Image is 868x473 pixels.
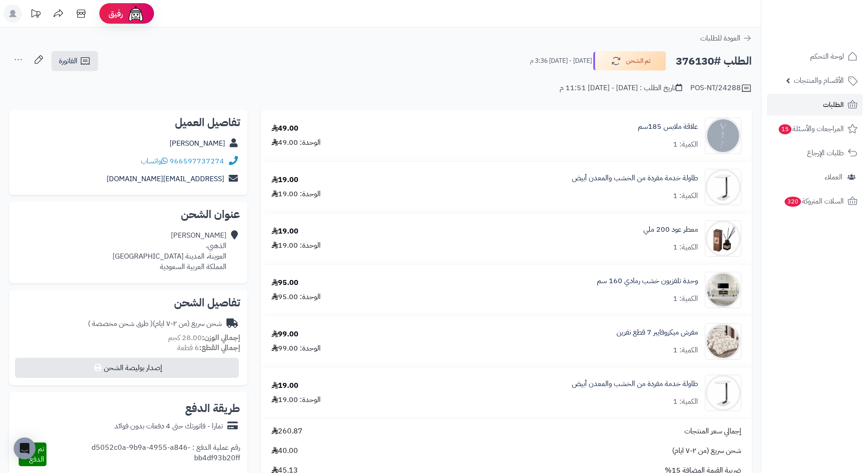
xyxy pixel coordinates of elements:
[823,98,844,111] span: الطلبات
[114,421,223,432] div: تمارا - فاتورتك حتى 4 دفعات بدون فوائد
[59,56,77,66] span: الفاتورة
[272,329,298,340] div: 99.00
[673,139,698,150] div: الكمية: 1
[24,5,47,25] a: تحديثات المنصة
[272,343,321,354] div: الوحدة: 99.00
[684,426,741,437] span: إجمالي سعر المنتجات
[199,342,240,353] strong: إجمالي القطع:
[767,94,863,116] a: الطلبات
[572,379,698,389] a: طاولة خدمة مفردة من الخشب والمعدن أبيض
[14,437,36,459] div: Open Intercom Messenger
[16,297,240,308] h2: تفاصيل الشحن
[597,276,698,286] a: وحدة تلفزيون خشب رمادي 160 سم
[690,83,752,94] div: POS-NT/24288
[46,442,241,466] div: رقم عملية الدفع : d5052c0a-9b9a-4955-a846-bb4df93b20ff
[673,242,698,253] div: الكمية: 1
[779,124,791,134] span: 15
[272,381,298,391] div: 19.00
[705,220,741,257] img: 1740225669-110316010084-90x90.jpg
[778,122,844,135] span: المراجعات والأسئلة
[169,156,224,167] a: 966597737274
[88,319,222,329] div: شحن سريع (من ٢-٧ ايام)
[108,8,123,19] span: رفيق
[107,173,224,184] a: [EMAIL_ADDRESS][DOMAIN_NAME]
[807,147,844,159] span: طلبات الإرجاع
[177,342,240,353] small: 6 قطعة
[673,294,698,304] div: الكمية: 1
[272,446,298,456] span: 40.00
[113,230,226,272] div: [PERSON_NAME] الذهبي، العوينة، المدينة [GEOGRAPHIC_DATA] المملكة العربية السعودية
[272,240,321,251] div: الوحدة: 19.00
[530,56,592,66] small: [DATE] - [DATE] 3:36 م
[767,46,863,67] a: لوحة التحكم
[16,209,240,220] h2: عنوان الشحن
[185,403,240,414] h2: طريقة الدفع
[767,166,863,188] a: العملاء
[673,397,698,407] div: الكمية: 1
[785,197,801,207] span: 320
[810,50,844,63] span: لوحة التحكم
[272,123,298,134] div: 49.00
[127,5,145,23] img: ai-face.png
[272,395,321,405] div: الوحدة: 19.00
[169,138,225,149] a: [PERSON_NAME]
[616,327,698,338] a: مفرش ميكروفايبر 7 قطع نفرين
[705,323,741,360] img: 1752908587-1-90x90.jpg
[168,332,240,343] small: 28.00 كجم
[272,137,321,148] div: الوحدة: 49.00
[673,191,698,201] div: الكمية: 1
[272,175,298,185] div: 19.00
[825,171,842,183] span: العملاء
[767,118,863,140] a: المراجعات والأسئلة15
[705,375,741,411] img: 1735575541-110108010255-90x90.jpg
[700,33,752,44] a: العودة للطلبات
[560,83,682,93] div: تاريخ الطلب : [DATE] - [DATE] 11:51 م
[572,173,698,183] a: طاولة خدمة مفردة من الخشب والمعدن أبيض
[676,52,752,71] h2: الطلب #376130
[643,224,698,235] a: معطر عود 200 ملي
[806,25,859,45] img: logo-2.png
[700,33,740,44] span: العودة للطلبات
[272,292,321,302] div: الوحدة: 95.00
[767,190,863,212] a: السلات المتروكة320
[272,189,321,199] div: الوحدة: 19.00
[705,169,741,205] img: 1735575541-110108010255-90x90.jpg
[88,318,153,329] span: ( طرق شحن مخصصة )
[272,278,298,288] div: 95.00
[705,117,741,154] img: 1693068019-23452346-90x90.jpg
[638,122,698,132] a: علاقة ملابس 185سم
[15,358,239,378] button: إصدار بوليصة الشحن
[16,117,240,128] h2: تفاصيل العميل
[767,142,863,164] a: طلبات الإرجاع
[593,51,666,71] button: تم الشحن
[272,426,303,437] span: 260.87
[794,74,844,87] span: الأقسام والمنتجات
[29,443,44,465] span: تم الدفع
[673,345,698,356] div: الكمية: 1
[141,156,168,167] a: واتساب
[784,195,844,208] span: السلات المتروكة
[202,332,240,343] strong: إجمالي الوزن:
[51,51,98,71] a: الفاتورة
[705,272,741,308] img: 1750491079-220601011444-90x90.jpg
[672,446,741,456] span: شحن سريع (من ٢-٧ ايام)
[272,226,298,237] div: 19.00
